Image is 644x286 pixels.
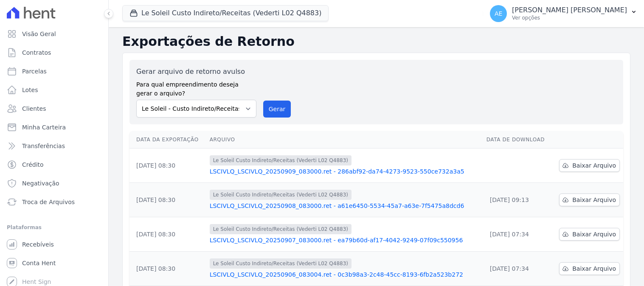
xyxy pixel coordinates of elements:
[210,167,480,176] a: LSCIVLQ_LSCIVLQ_20250909_083000.ret - 286abf92-da74-4273-9523-550ce732a3a5
[210,202,480,210] a: LSCIVLQ_LSCIVLQ_20250908_083000.ret - a61e6450-5534-45a7-a63e-7f5475a8dcd6
[3,100,105,117] a: Clientes
[483,131,552,149] th: Data de Download
[483,217,552,252] td: [DATE] 07:34
[22,48,51,57] span: Contratos
[136,77,256,98] label: Para qual empreendimento deseja gerar o arquivo?
[129,252,206,286] td: [DATE] 08:30
[136,67,256,77] label: Gerar arquivo de retorno avulso
[129,183,206,217] td: [DATE] 08:30
[572,230,616,238] span: Baixar Arquivo
[3,236,105,253] a: Recebíveis
[22,160,44,169] span: Crédito
[572,264,616,273] span: Baixar Arquivo
[129,149,206,183] td: [DATE] 08:30
[3,255,105,272] a: Conta Hent
[210,236,480,244] a: LSCIVLQ_LSCIVLQ_20250907_083000.ret - ea79b60d-af17-4042-9249-07f09c550956
[22,104,46,113] span: Clientes
[512,14,627,21] p: Ver opções
[3,193,105,210] a: Troca de Arquivos
[3,119,105,136] a: Minha Carteira
[3,156,105,173] a: Crédito
[559,262,620,275] a: Baixar Arquivo
[483,2,644,25] button: AE [PERSON_NAME] [PERSON_NAME] Ver opções
[210,224,352,234] span: Le Soleil Custo Indireto/Receitas (Vederti L02 Q4883)
[559,228,620,241] a: Baixar Arquivo
[7,222,101,233] div: Plataformas
[210,270,480,279] a: LSCIVLQ_LSCIVLQ_20250906_083004.ret - 0c3b98a3-2c48-45cc-8193-6fb2a523b272
[22,240,54,249] span: Recebíveis
[3,175,105,192] a: Negativação
[22,86,38,94] span: Lotes
[559,193,620,206] a: Baixar Arquivo
[572,161,616,170] span: Baixar Arquivo
[572,196,616,204] span: Baixar Arquivo
[3,81,105,98] a: Lotes
[122,5,329,21] button: Le Soleil Custo Indireto/Receitas (Vederti L02 Q4883)
[483,252,552,286] td: [DATE] 07:34
[483,183,552,217] td: [DATE] 09:13
[3,44,105,61] a: Contratos
[129,217,206,252] td: [DATE] 08:30
[3,137,105,154] a: Transferências
[210,190,352,200] span: Le Soleil Custo Indireto/Receitas (Vederti L02 Q4883)
[210,155,352,165] span: Le Soleil Custo Indireto/Receitas (Vederti L02 Q4883)
[22,179,59,188] span: Negativação
[22,259,56,267] span: Conta Hent
[512,6,627,14] p: [PERSON_NAME] [PERSON_NAME]
[129,131,206,149] th: Data da Exportação
[22,30,56,38] span: Visão Geral
[22,198,75,206] span: Troca de Arquivos
[206,131,483,149] th: Arquivo
[263,101,291,118] button: Gerar
[495,11,502,17] span: AE
[3,63,105,80] a: Parcelas
[559,159,620,172] a: Baixar Arquivo
[122,34,630,49] h2: Exportações de Retorno
[22,123,66,132] span: Minha Carteira
[22,142,65,150] span: Transferências
[22,67,47,76] span: Parcelas
[3,25,105,42] a: Visão Geral
[210,258,352,269] span: Le Soleil Custo Indireto/Receitas (Vederti L02 Q4883)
